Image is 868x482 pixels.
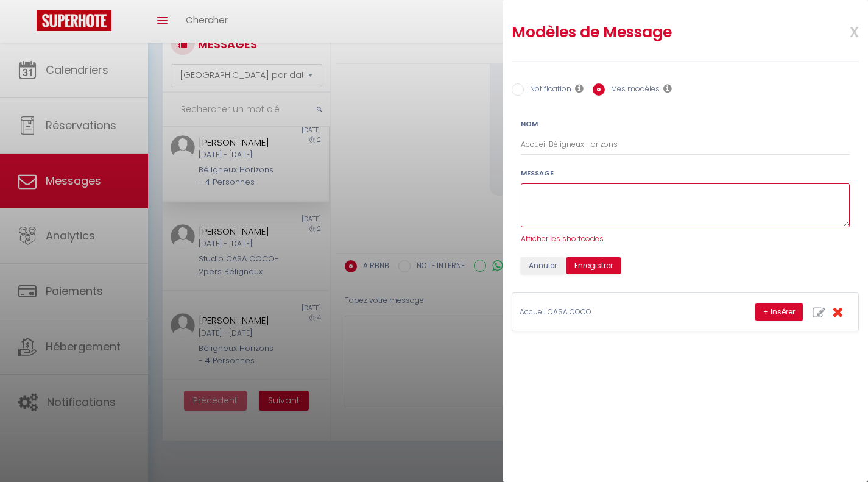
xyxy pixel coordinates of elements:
[605,83,660,97] label: Mes modèles
[755,303,803,321] button: + Insérer
[566,257,621,274] button: Enregistrer
[521,233,604,244] span: Afficher les shortcodes
[521,257,565,274] button: Annuler
[521,119,538,129] label: Nom
[520,307,702,318] p: Accueil CASA COCO
[575,83,584,93] i: Les notifications sont visibles par toi et ton équipe
[820,16,859,45] span: x
[524,83,571,97] label: Notification
[521,168,554,179] label: Message
[512,23,796,42] h2: Modèles de Message
[663,83,672,93] i: Les modèles généraux sont visibles par vous et votre équipe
